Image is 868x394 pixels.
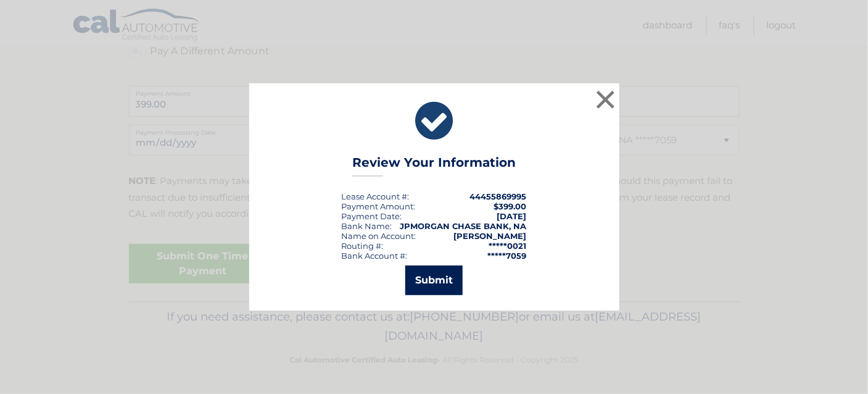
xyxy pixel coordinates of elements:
[400,221,527,231] strong: JPMORGAN CHASE BANK, NA
[342,231,416,241] div: Name on Account:
[342,221,392,231] div: Bank Name:
[497,211,527,221] span: [DATE]
[470,191,527,201] strong: 44455869995
[342,211,402,221] div: :
[342,251,408,261] div: Bank Account #:
[352,155,516,177] h3: Review Your Information
[593,87,618,112] button: ×
[342,191,410,201] div: Lease Account #:
[342,241,384,251] div: Routing #:
[494,201,527,211] span: $399.00
[342,201,416,211] div: Payment Amount:
[405,266,463,295] button: Submit
[342,211,400,221] span: Payment Date
[454,231,527,241] strong: [PERSON_NAME]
